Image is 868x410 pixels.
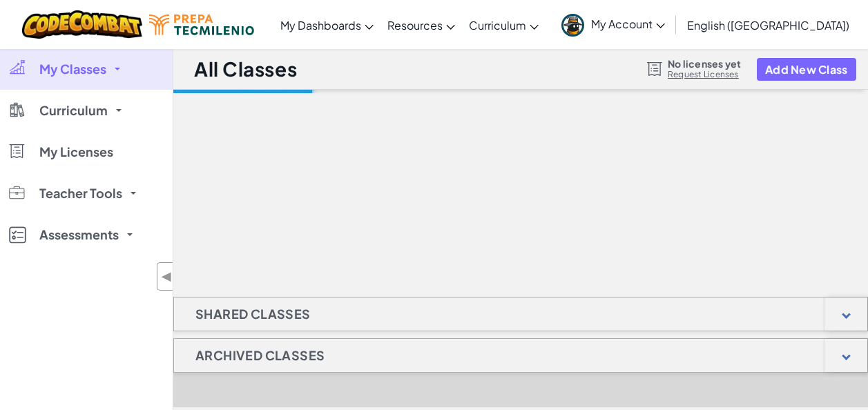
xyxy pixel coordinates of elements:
[687,18,849,32] span: English ([GEOGRAPHIC_DATA])
[668,69,741,80] a: Request Licenses
[22,10,143,39] img: CodeCombat logo
[591,17,665,31] span: My Account
[174,338,346,373] h1: Archived Classes
[39,228,119,241] span: Assessments
[668,58,741,69] span: No licenses yet
[39,187,122,199] span: Teacher Tools
[554,3,672,46] a: My Account
[680,6,856,43] a: English ([GEOGRAPHIC_DATA])
[39,63,106,75] span: My Classes
[757,58,856,81] button: Add New Class
[561,14,584,37] img: avatar
[174,297,332,331] h1: Shared Classes
[387,18,443,32] span: Resources
[273,6,380,43] a: My Dashboards
[194,56,297,82] h1: All Classes
[161,266,173,286] span: ◀
[149,14,254,35] img: Tecmilenio logo
[39,146,113,158] span: My Licenses
[469,18,526,32] span: Curriculum
[462,6,546,43] a: Curriculum
[280,18,361,32] span: My Dashboards
[380,6,462,43] a: Resources
[39,104,108,117] span: Curriculum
